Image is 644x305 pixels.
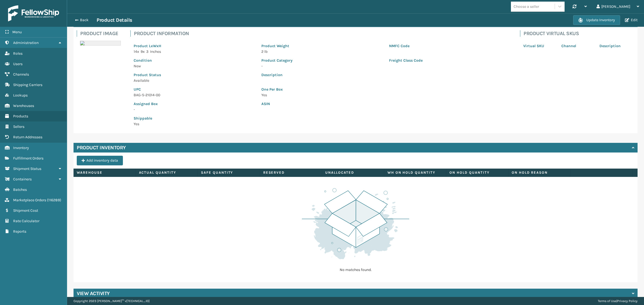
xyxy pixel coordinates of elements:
[134,49,139,54] span: 14 x
[322,267,389,273] p: No matches found.
[13,135,42,139] span: Return Addresses
[13,62,23,66] span: Users
[13,40,39,45] span: Administration
[201,170,257,175] label: Safe Quantity
[13,229,26,234] span: Reports
[139,170,195,175] label: Actual Quantity
[13,124,24,129] span: Sellers
[598,299,616,303] a: Terms of Use
[523,43,555,49] p: Virtual SKU
[13,187,27,192] span: Batches
[13,72,29,77] span: Channels
[623,18,639,23] button: Edit
[13,114,28,118] span: Products
[77,156,123,165] button: Add inventory data
[134,63,255,69] p: New
[573,15,620,25] button: Update Inventory
[617,299,638,303] a: Privacy Policy
[74,297,149,305] p: Copyright 2023 [PERSON_NAME]™ v [TECHNICAL_ID]
[134,72,255,78] p: Product Status
[8,5,59,21] img: logo
[524,30,634,37] h4: Product Virtual SKUs
[77,144,126,151] h4: Product Inventory
[13,83,42,87] span: Shipping Carriers
[134,30,514,37] h4: Product Information
[134,121,255,127] p: Yes
[13,177,32,181] span: Containers
[134,116,255,121] p: Shippable
[598,297,638,305] div: |
[80,30,124,37] h4: Product Image
[449,170,505,175] label: On Hold Quantity
[77,170,132,175] label: Warehouse
[13,219,39,223] span: Rate Calculator
[72,18,97,23] button: Back
[47,198,61,202] span: ( 116289 )
[134,92,255,98] p: BAG-S-21014-00
[13,51,23,56] span: Roles
[389,58,510,63] p: Freight Class Code
[13,146,29,150] span: Inventory
[261,58,383,63] p: Product Category
[77,290,110,297] h4: View Activity
[599,43,631,49] p: Description
[13,166,41,171] span: Shipment Status
[13,198,46,202] span: Marketplace Orders
[134,43,255,49] p: Product LxWxH
[134,87,255,92] p: UPC
[512,170,567,175] label: On Hold Reason
[261,101,510,107] p: ASIN
[261,49,268,54] span: 2 lb
[263,170,319,175] label: Reserved
[302,187,409,261] img: es-default.1719b7ce.svg
[80,41,121,46] img: 51104088640_40f294f443_o-scaled-700x700.jpg
[387,170,443,175] label: WH On hold quantity
[514,4,539,9] div: Choose a seller
[261,43,383,49] p: Product Weight
[134,58,255,63] p: Condition
[150,49,161,54] span: Inches
[13,156,43,161] span: Fulfillment Orders
[13,208,38,213] span: Shipment Cost
[146,49,148,54] span: 3
[389,43,510,49] p: NMFC Code
[261,63,383,69] p: -
[134,78,255,83] p: Available
[97,17,132,23] h3: Product Details
[134,107,255,112] p: -
[261,87,510,92] p: One Per Box
[325,170,381,175] label: Unallocated
[141,49,145,54] span: 9 x
[13,93,28,98] span: Lookups
[13,103,34,108] span: Warehouses
[261,92,510,98] p: Yes
[134,101,255,107] p: Assigned Box
[12,30,22,34] span: Menu
[561,43,593,49] p: Channel
[261,72,510,78] p: Description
